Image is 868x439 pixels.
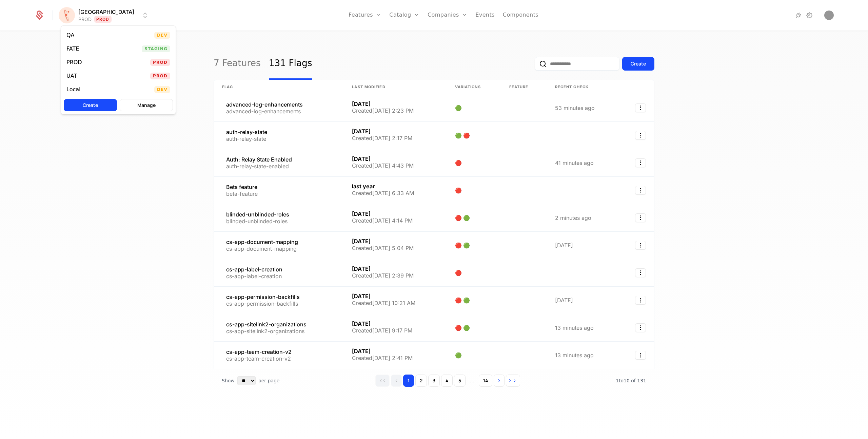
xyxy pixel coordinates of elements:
[635,241,646,250] button: Select action
[154,32,170,39] span: Dev
[142,45,170,52] span: Staging
[66,73,77,79] div: UAT
[66,60,82,65] div: PROD
[66,87,80,92] div: Local
[635,186,646,195] button: Select action
[120,99,173,111] button: Manage
[635,158,646,167] button: Select action
[635,268,646,277] button: Select action
[66,46,79,52] div: FATE
[61,25,176,114] div: Select environment
[635,103,646,112] button: Select action
[635,323,646,332] button: Select action
[635,213,646,222] button: Select action
[635,296,646,305] button: Select action
[154,86,170,93] span: Dev
[150,59,170,66] span: Prod
[64,99,117,111] button: Create
[635,351,646,360] button: Select action
[66,33,75,38] div: QA
[635,131,646,140] button: Select action
[150,73,170,79] span: Prod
